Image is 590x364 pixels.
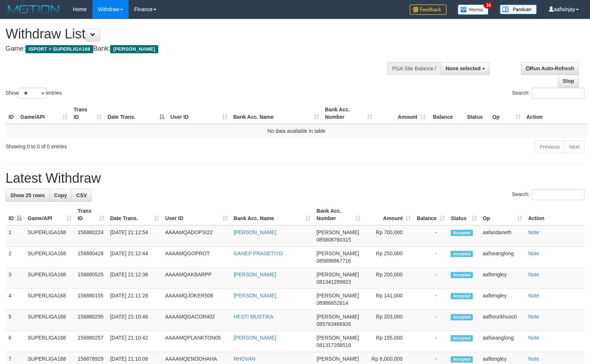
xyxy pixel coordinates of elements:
td: 3 [6,268,25,289]
th: Bank Acc. Number: activate to sort column ascending [322,103,375,124]
td: [DATE] 21:11:28 [107,289,162,310]
a: Copy [49,189,72,202]
td: 6 [6,331,25,352]
th: Amount: activate to sort column ascending [375,103,428,124]
td: - [414,268,448,289]
th: Status: activate to sort column ascending [448,204,480,225]
th: Bank Acc. Number: activate to sort column ascending [313,204,363,225]
a: [PERSON_NAME] [234,229,276,235]
td: 156880155 [75,289,107,310]
input: Search: [532,88,584,99]
td: SUPERLIGA168 [25,247,75,268]
span: None selected [445,65,481,71]
th: Op: activate to sort column ascending [480,204,525,225]
span: Accepted [451,272,473,278]
span: Accepted [451,230,473,236]
span: Show 25 rows [10,192,45,198]
th: ID: activate to sort column descending [6,204,25,225]
span: [PERSON_NAME] [316,314,359,320]
h1: Latest Withdraw [6,171,584,186]
th: Date Trans.: activate to sort column descending [105,103,167,124]
td: AAAAMQGACOR402 [162,310,231,331]
th: Action [525,204,584,225]
td: AAAAMQADOPSI22 [162,225,231,247]
a: CSV [71,189,92,202]
td: 156880224 [75,225,107,247]
span: Accepted [451,293,473,299]
td: SUPERLIGA168 [25,331,75,352]
td: aafseanglong [480,331,525,352]
span: Accepted [451,356,473,363]
span: CSV [76,192,87,198]
a: GANEP PRASETIYO [234,250,283,256]
a: [PERSON_NAME] [234,293,276,299]
td: 4 [6,289,25,310]
span: Copy 081317208519 to clipboard [316,342,351,348]
th: User ID: activate to sort column ascending [162,204,231,225]
td: - [414,331,448,352]
td: 156880295 [75,310,107,331]
div: Showing 0 to 0 of 0 entries [6,140,240,150]
a: Note [528,314,539,320]
td: [DATE] 21:10:46 [107,310,162,331]
td: aafhourkhuoch [480,310,525,331]
td: [DATE] 21:12:36 [107,268,162,289]
td: aaftengley [480,289,525,310]
img: MOTION_logo.png [6,4,62,15]
td: Rp 200,000 [363,268,414,289]
span: [PERSON_NAME] [316,229,359,235]
span: [PERSON_NAME] [316,250,359,256]
td: - [414,225,448,247]
th: Trans ID: activate to sort column ascending [75,204,107,225]
span: [PERSON_NAME] [316,293,359,299]
td: Rp 155,000 [363,331,414,352]
a: Previous [535,141,564,153]
td: 156880525 [75,268,107,289]
td: SUPERLIGA168 [25,289,75,310]
span: Copy 085763466926 to clipboard [316,321,351,327]
th: Bank Acc. Name: activate to sort column ascending [230,103,322,124]
span: [PERSON_NAME] [110,45,158,53]
th: Op: activate to sort column ascending [489,103,523,124]
td: AAAAMQPLANKTON05 [162,331,231,352]
td: aafandaneth [480,225,525,247]
a: Next [564,141,584,153]
td: - [414,289,448,310]
td: 5 [6,310,25,331]
span: Copy 085896667716 to clipboard [316,258,351,264]
span: Copy 08986652814 to clipboard [316,300,348,306]
img: Feedback.jpg [410,4,447,15]
td: No data available in table [6,124,587,138]
a: RHOVAN [234,356,255,362]
a: HESTI MUSTIKA [234,314,273,320]
td: AAAAMQJOKER506 [162,289,231,310]
td: Rp 141,000 [363,289,414,310]
td: [DATE] 21:12:54 [107,225,162,247]
a: Note [528,335,539,341]
td: - [414,247,448,268]
td: SUPERLIGA168 [25,310,75,331]
td: AAAAMQAKBARPP [162,268,231,289]
a: Note [528,293,539,299]
th: Trans ID: activate to sort column ascending [71,103,105,124]
img: Button%20Memo.svg [458,4,489,15]
th: Game/API: activate to sort column ascending [17,103,71,124]
td: SUPERLIGA168 [25,225,75,247]
a: [PERSON_NAME] [234,272,276,277]
a: Stop [558,75,579,87]
span: 34 [484,2,494,9]
a: Show 25 rows [6,189,50,202]
a: Note [528,250,539,256]
span: ISPORT > SUPERLIGA168 [26,45,93,53]
td: 156880257 [75,331,107,352]
th: Action [523,103,587,124]
th: Balance [428,103,464,124]
td: 1 [6,225,25,247]
td: Rp 203,000 [363,310,414,331]
th: Date Trans.: activate to sort column ascending [107,204,162,225]
span: Copy 085808760315 to clipboard [316,237,351,243]
span: Copy [54,192,67,198]
span: [PERSON_NAME] [316,272,359,277]
a: Note [528,356,539,362]
td: 156880428 [75,247,107,268]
